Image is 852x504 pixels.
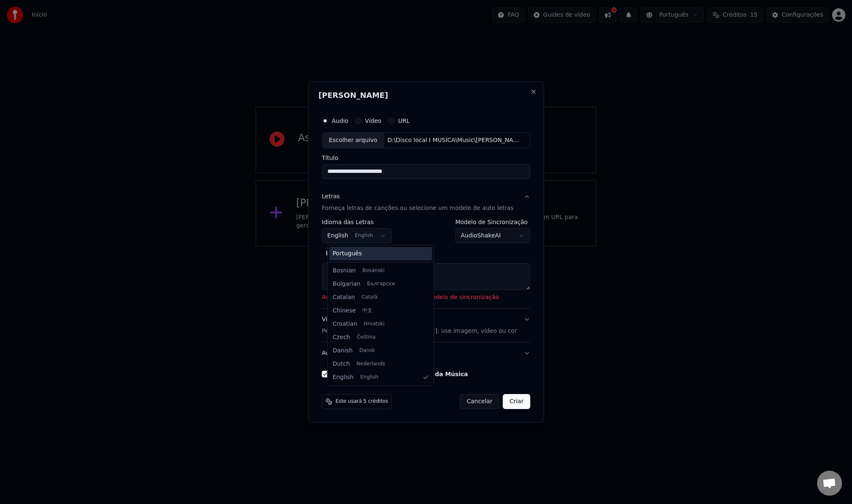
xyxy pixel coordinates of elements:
span: Croatian [332,320,357,328]
span: Danish [332,347,352,355]
span: Chinese [332,307,356,315]
span: Dutch [332,360,350,368]
span: Bulgarian [332,280,360,288]
span: Catalan [332,293,355,302]
span: English [360,374,378,381]
span: Čeština [357,334,376,341]
span: Português [332,250,362,258]
span: Bosanski [362,267,384,274]
span: Czech [332,333,350,342]
span: 中文 [362,307,372,314]
span: Català [362,294,377,301]
span: Hrvatski [364,321,385,327]
span: Nederlands [357,361,385,367]
span: Dansk [359,347,375,354]
span: Български [367,281,395,287]
span: Bosnian [332,267,356,275]
span: English [332,373,354,382]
